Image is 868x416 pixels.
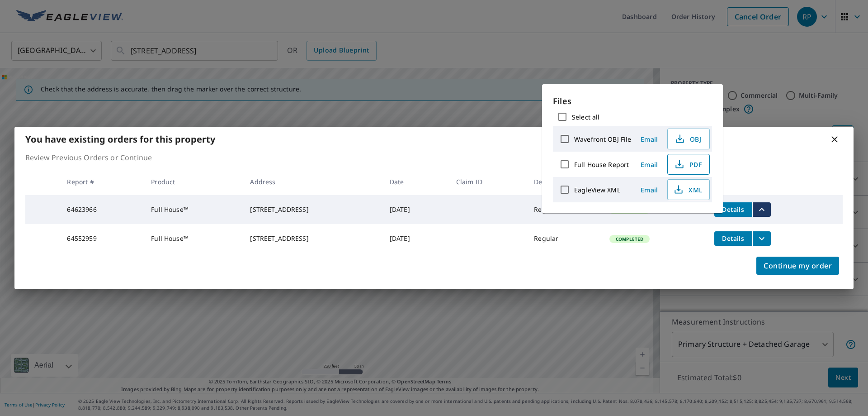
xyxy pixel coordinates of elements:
[638,160,660,169] span: Email
[667,129,710,149] button: OBJ
[635,183,664,197] button: Email
[673,159,702,170] span: PDF
[250,234,375,243] div: [STREET_ADDRESS]
[250,205,375,214] div: [STREET_ADDRESS]
[574,186,620,194] label: EagleView XML
[673,184,702,195] span: XML
[60,224,144,253] td: 64552959
[720,205,747,214] span: Details
[574,135,631,143] label: Wavefront OBJ File
[60,195,144,224] td: 64623966
[527,195,602,224] td: Regular
[527,168,602,195] th: Delivery
[144,168,243,195] th: Product
[635,158,664,172] button: Email
[638,186,660,194] span: Email
[638,135,660,143] span: Email
[25,152,843,163] p: Review Previous Orders or Continue
[574,160,629,169] label: Full House Report
[667,154,710,175] button: PDF
[60,168,144,195] th: Report #
[673,134,702,144] span: OBJ
[756,257,839,275] button: Continue my order
[144,195,243,224] td: Full House™
[714,231,752,246] button: detailsBtn-64552959
[382,168,449,195] th: Date
[25,133,215,145] b: You have existing orders for this property
[449,168,527,195] th: Claim ID
[553,95,712,107] p: Files
[527,224,602,253] td: Regular
[752,202,771,217] button: filesDropdownBtn-64623966
[720,234,747,243] span: Details
[764,259,832,272] span: Continue my order
[382,224,449,253] td: [DATE]
[572,113,599,121] label: Select all
[635,132,664,146] button: Email
[752,231,771,246] button: filesDropdownBtn-64552959
[667,179,710,200] button: XML
[714,202,752,217] button: detailsBtn-64623966
[382,195,449,224] td: [DATE]
[610,236,649,242] span: Completed
[144,224,243,253] td: Full House™
[243,168,382,195] th: Address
